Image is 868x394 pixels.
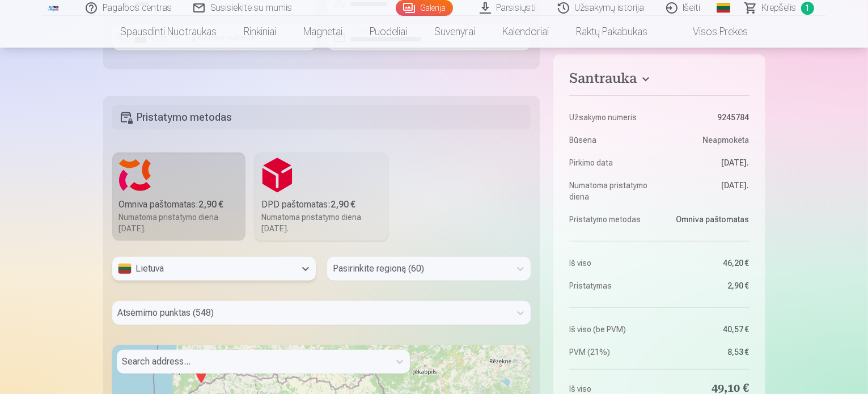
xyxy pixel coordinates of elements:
[703,134,750,146] span: Neapmokėta
[107,16,230,48] a: Spausdinti nuotraukas
[230,16,290,48] a: Rinkiniai
[569,214,654,225] dt: Pristatymo metodas
[261,211,382,234] div: Numatoma pristatymo diena [DATE].
[192,361,210,388] img: Marker
[661,16,761,48] a: Visos prekės
[199,199,224,210] b: 2,90 €
[569,280,654,291] dt: Pristatymas
[569,112,654,123] dt: Užsakymo numeris
[665,346,750,358] dd: 8,53 €
[665,157,750,168] dd: [DATE].
[569,257,654,269] dt: Iš viso
[569,134,654,146] dt: Būsena
[119,198,239,211] div: Omniva paštomatas :
[331,199,355,210] b: 2,90 €
[290,16,356,48] a: Magnetai
[665,257,750,269] dd: 46,20 €
[118,262,290,276] div: Lietuva
[562,16,661,48] a: Raktų pakabukas
[665,180,750,202] dd: [DATE].
[119,211,239,234] div: Numatoma pristatymo diena [DATE].
[112,105,531,130] h5: Pristatymo metodas
[665,112,750,123] dd: 9245784
[356,16,421,48] a: Puodeliai
[569,180,654,202] dt: Numatoma pristatymo diena
[569,346,654,358] dt: PVM (21%)
[48,5,60,11] img: /fa5
[489,16,562,48] a: Kalendoriai
[665,280,750,291] dd: 2,90 €
[569,70,749,91] button: Santrauka
[665,214,750,225] dd: Omniva paštomatas
[665,324,750,335] dd: 40,57 €
[569,157,654,168] dt: Pirkimo data
[421,16,489,48] a: Suvenyrai
[762,1,797,15] span: Krepšelis
[261,198,382,211] div: DPD paštomatas :
[801,2,814,15] span: 1
[569,324,654,335] dt: Iš viso (be PVM)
